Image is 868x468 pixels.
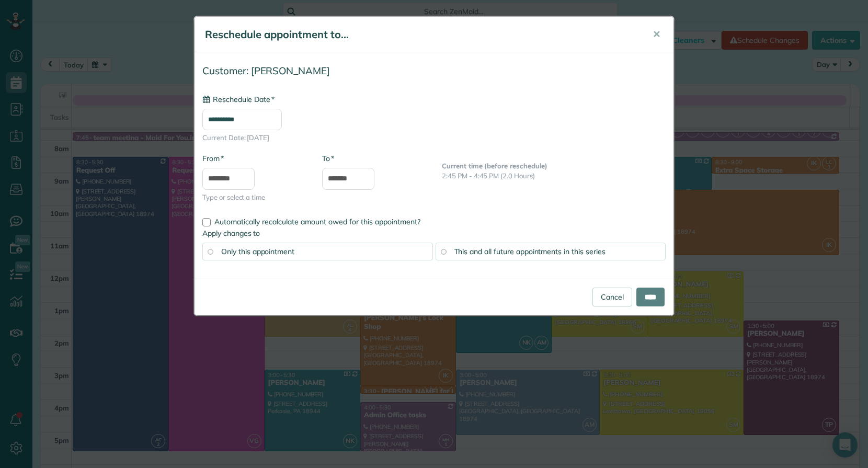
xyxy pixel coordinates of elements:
[205,27,638,42] h5: Reschedule appointment to...
[442,162,547,170] b: Current time (before reschedule)
[442,171,666,181] p: 2:45 PM - 4:45 PM (2.0 Hours)
[454,247,606,256] span: This and all future appointments in this series
[202,153,224,164] label: From
[202,192,306,202] span: Type or select a time
[208,249,213,254] input: Only this appointment
[322,153,334,164] label: To
[221,247,294,256] span: Only this appointment
[441,249,446,254] input: This and all future appointments in this series
[202,133,666,143] span: Current Date: [DATE]
[202,94,275,105] label: Reschedule Date
[653,28,660,40] span: ✕
[202,228,666,238] label: Apply changes to
[214,217,420,226] span: Automatically recalculate amount owed for this appointment?
[202,65,666,76] h4: Customer: [PERSON_NAME]
[592,288,632,306] a: Cancel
